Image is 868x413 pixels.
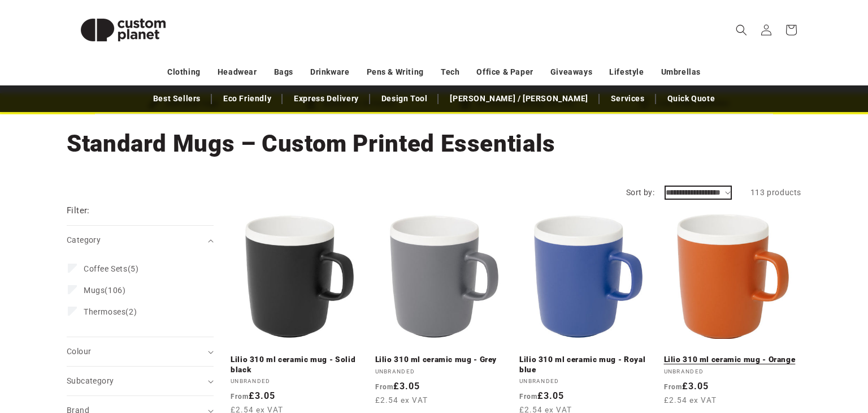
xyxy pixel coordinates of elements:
a: Clothing [167,62,201,82]
span: (5) [84,264,138,274]
h2: Filter: [67,204,90,217]
a: Lilio 310 ml ceramic mug - Grey [375,355,513,365]
a: Eco Friendly [218,89,277,109]
a: Giveaways [550,62,592,82]
summary: Subcategory (0 selected) [67,367,214,395]
a: Umbrellas [661,62,701,82]
img: Custom Planet [67,5,180,55]
a: Lilio 310 ml ceramic mug - Solid black [231,355,368,375]
a: Design Tool [376,89,433,109]
a: Drinkware [310,62,349,82]
a: Tech [441,62,459,82]
span: Thermoses [84,307,125,316]
a: Lilio 310 ml ceramic mug - Royal blue [519,355,657,375]
span: 113 products [750,188,801,197]
span: Category [67,235,101,244]
a: Lifestyle [609,62,644,82]
a: Bags [274,62,293,82]
a: Quick Quote [662,89,721,109]
iframe: Chat Widget [682,291,868,413]
span: (106) [84,285,125,295]
label: Sort by: [626,188,654,197]
a: Express Delivery [288,89,364,109]
a: Office & Paper [476,62,533,82]
h1: Standard Mugs – Custom Printed Essentials [67,128,801,159]
span: Colour [67,347,91,356]
span: Subcategory [67,376,114,385]
summary: Category (0 selected) [67,226,214,255]
a: Lilio 310 ml ceramic mug - Orange [664,355,802,365]
a: Pens & Writing [367,62,424,82]
a: Best Sellers [147,89,206,109]
a: Services [605,89,650,109]
span: Mugs [84,286,105,295]
a: [PERSON_NAME] / [PERSON_NAME] [444,89,593,109]
a: Headwear [218,62,257,82]
span: (2) [84,307,137,317]
span: Coffee Sets [84,264,128,273]
summary: Colour (0 selected) [67,337,214,366]
summary: Search [729,18,754,42]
